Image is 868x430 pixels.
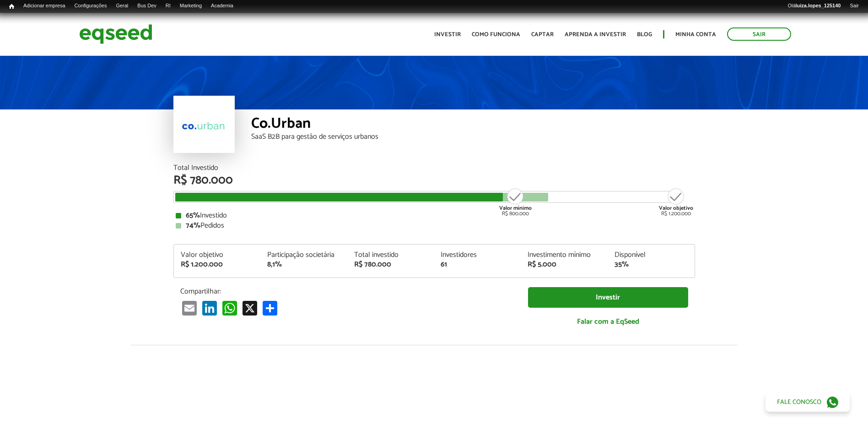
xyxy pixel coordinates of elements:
[181,251,254,259] div: Valor objetivo
[796,3,841,8] strong: luiza.lopes_125140
[434,32,461,38] a: Investir
[175,2,206,10] a: Marketing
[354,251,427,259] div: Total investido
[180,287,514,296] p: Compartilhar:
[267,251,340,259] div: Participação societária
[499,204,532,212] strong: Valor mínimo
[251,116,695,133] div: Co.Urban
[637,32,652,38] a: Blog
[176,212,693,219] div: Investido
[5,2,19,11] a: Início
[615,261,688,268] div: 35%
[528,261,601,268] div: R$ 5.000
[173,164,695,172] div: Total Investido
[528,287,688,308] a: Investir
[186,219,200,232] strong: 74%
[206,2,238,10] a: Academia
[615,251,688,259] div: Disponível
[659,204,693,212] strong: Valor objetivo
[528,251,601,259] div: Investimento mínimo
[133,2,161,10] a: Bus Dev
[727,27,791,41] a: Sair
[261,300,279,316] a: Share
[70,2,112,10] a: Configurações
[79,22,152,46] img: EqSeed
[441,251,514,259] div: Investidores
[659,187,693,217] div: R$ 1.200.000
[19,2,70,10] a: Adicionar empresa
[9,3,14,10] span: Início
[221,300,239,316] a: WhatsApp
[783,2,845,10] a: Oláluiza.lopes_125140
[766,392,850,412] a: Fale conosco
[354,261,427,268] div: R$ 780.000
[176,222,693,229] div: Pedidos
[181,261,254,268] div: R$ 1.200.000
[267,261,340,268] div: 8,1%
[173,174,695,186] div: R$ 780.000
[111,2,133,10] a: Geral
[186,209,200,222] strong: 65%
[565,32,626,38] a: Aprenda a investir
[251,133,695,141] div: SaaS B2B para gestão de serviços urbanos
[441,261,514,268] div: 61
[531,32,554,38] a: Captar
[241,300,259,316] a: X
[180,300,199,316] a: Email
[200,300,219,316] a: LinkedIn
[528,312,688,331] a: Falar com a EqSeed
[675,32,716,38] a: Minha conta
[498,187,533,217] div: R$ 800.000
[472,32,520,38] a: Como funciona
[845,2,863,10] a: Sair
[161,2,175,10] a: RI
